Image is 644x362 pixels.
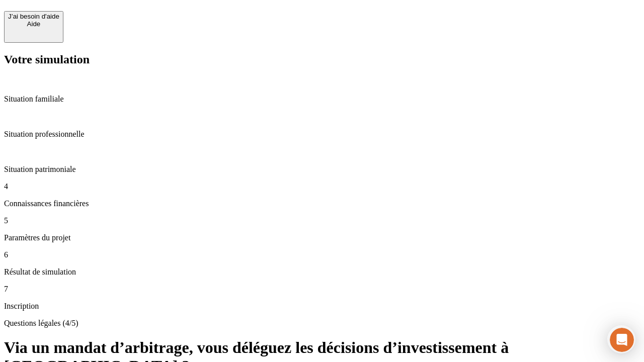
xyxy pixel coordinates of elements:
iframe: Intercom live chat discovery launcher [607,325,635,353]
p: Questions légales (4/5) [4,319,640,328]
p: 5 [4,216,640,225]
div: Aide [8,20,59,28]
div: J’ai besoin d'aide [8,13,59,20]
p: Paramètres du projet [4,233,640,242]
p: Connaissances financières [4,199,640,208]
h2: Votre simulation [4,53,640,66]
p: 6 [4,250,640,259]
p: Situation patrimoniale [4,165,640,174]
p: Situation professionnelle [4,130,640,139]
p: 4 [4,182,640,191]
p: Inscription [4,302,640,311]
p: Résultat de simulation [4,267,640,277]
p: 7 [4,285,640,294]
p: Situation familiale [4,95,640,104]
iframe: Intercom live chat [610,328,634,352]
button: J’ai besoin d'aideAide [4,11,63,43]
